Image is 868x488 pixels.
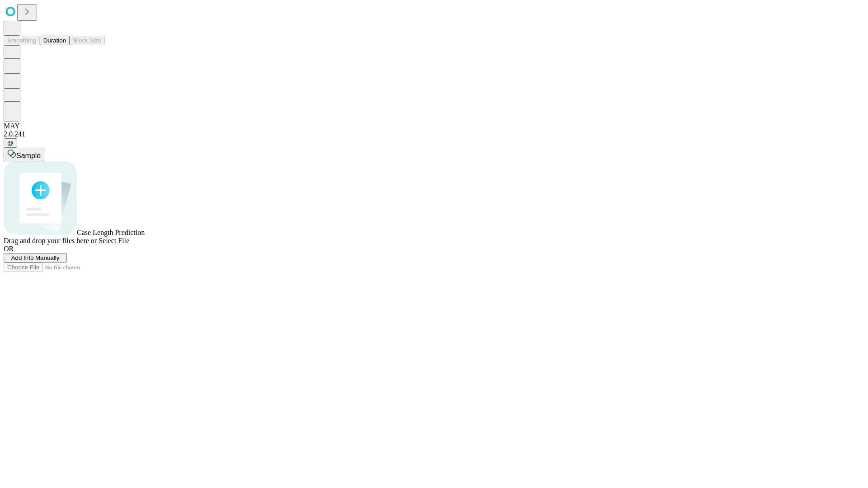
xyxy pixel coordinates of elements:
[16,152,41,160] span: Sample
[4,245,14,253] span: OR
[99,237,129,244] span: Select File
[4,237,97,244] span: Drag and drop your files here or
[11,254,60,261] span: Add Info Manually
[4,148,44,161] button: Sample
[4,36,40,45] button: Smoothing
[4,253,67,263] button: Add Info Manually
[7,140,14,146] span: @
[4,130,864,138] div: 2.0.241
[77,229,145,236] span: Case Length Prediction
[4,122,864,130] div: MAY
[70,36,105,45] button: Block Size
[40,36,70,45] button: Duration
[4,138,17,148] button: @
